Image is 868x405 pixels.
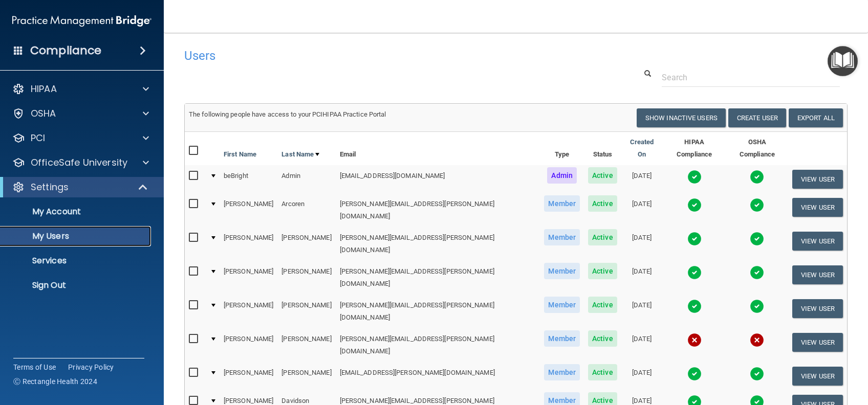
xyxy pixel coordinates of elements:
[621,261,663,295] td: [DATE]
[621,328,663,362] td: [DATE]
[12,107,149,120] a: OSHA
[277,261,335,295] td: [PERSON_NAME]
[726,132,788,165] th: OSHA Compliance
[336,362,540,390] td: [EMAIL_ADDRESS][PERSON_NAME][DOMAIN_NAME]
[277,165,335,193] td: Admin
[7,280,146,290] p: Sign Out
[336,227,540,261] td: [PERSON_NAME][EMAIL_ADDRESS][PERSON_NAME][DOMAIN_NAME]
[13,376,97,387] span: Ⓒ Rectangle Health 2024
[336,328,540,362] td: [PERSON_NAME][EMAIL_ADDRESS][PERSON_NAME][DOMAIN_NAME]
[588,229,617,245] span: Active
[220,328,277,362] td: [PERSON_NAME]
[224,148,256,161] a: First Name
[220,193,277,227] td: [PERSON_NAME]
[588,195,617,212] span: Active
[544,364,580,380] span: Member
[184,49,565,62] h4: Users
[336,193,540,227] td: [PERSON_NAME][EMAIL_ADDRESS][PERSON_NAME][DOMAIN_NAME]
[12,83,149,95] a: HIPAA
[792,299,843,318] button: View User
[588,297,617,313] span: Active
[621,193,663,227] td: [DATE]
[588,263,617,279] span: Active
[220,227,277,261] td: [PERSON_NAME]
[687,198,702,212] img: tick.e7d51cea.svg
[687,170,702,184] img: tick.e7d51cea.svg
[220,295,277,328] td: [PERSON_NAME]
[584,132,621,165] th: Status
[277,193,335,227] td: Arcoren
[7,231,146,241] p: My Users
[189,110,386,118] span: The following people have access to your PCIHIPAA Practice Portal
[687,299,702,313] img: tick.e7d51cea.svg
[792,367,843,386] button: View User
[30,43,101,58] h4: Compliance
[663,132,726,165] th: HIPAA Compliance
[277,328,335,362] td: [PERSON_NAME]
[12,132,149,144] a: PCI
[31,181,69,193] p: Settings
[792,198,843,217] button: View User
[12,156,149,169] a: OfficeSafe University
[7,256,146,266] p: Services
[277,227,335,261] td: [PERSON_NAME]
[792,333,843,352] button: View User
[220,362,277,390] td: [PERSON_NAME]
[588,167,617,184] span: Active
[637,108,726,127] button: Show Inactive Users
[792,265,843,284] button: View User
[750,333,764,347] img: cross.ca9f0e7f.svg
[31,107,56,120] p: OSHA
[588,364,617,380] span: Active
[544,330,580,347] span: Member
[621,165,663,193] td: [DATE]
[547,167,577,184] span: Admin
[544,195,580,212] span: Member
[687,333,702,347] img: cross.ca9f0e7f.svg
[544,229,580,245] span: Member
[621,295,663,328] td: [DATE]
[31,83,57,95] p: HIPAA
[789,108,843,127] a: Export All
[687,265,702,280] img: tick.e7d51cea.svg
[728,108,786,127] button: Create User
[336,132,540,165] th: Email
[13,362,56,372] a: Terms of Use
[220,261,277,295] td: [PERSON_NAME]
[621,227,663,261] td: [DATE]
[12,11,151,31] img: PMB logo
[750,367,764,381] img: tick.e7d51cea.svg
[68,362,114,372] a: Privacy Policy
[7,207,146,217] p: My Account
[540,132,584,165] th: Type
[31,156,127,169] p: OfficeSafe University
[336,261,540,295] td: [PERSON_NAME][EMAIL_ADDRESS][PERSON_NAME][DOMAIN_NAME]
[588,330,617,347] span: Active
[220,165,277,193] td: beBright
[792,232,843,251] button: View User
[750,299,764,313] img: tick.e7d51cea.svg
[687,232,702,246] img: tick.e7d51cea.svg
[281,148,319,161] a: Last Name
[12,181,148,193] a: Settings
[336,295,540,328] td: [PERSON_NAME][EMAIL_ADDRESS][PERSON_NAME][DOMAIN_NAME]
[750,232,764,246] img: tick.e7d51cea.svg
[277,295,335,328] td: [PERSON_NAME]
[31,132,45,144] p: PCI
[662,68,840,87] input: Search
[687,367,702,381] img: tick.e7d51cea.svg
[336,165,540,193] td: [EMAIL_ADDRESS][DOMAIN_NAME]
[277,362,335,390] td: [PERSON_NAME]
[625,136,659,161] a: Created On
[621,362,663,390] td: [DATE]
[544,263,580,279] span: Member
[544,297,580,313] span: Member
[750,198,764,212] img: tick.e7d51cea.svg
[828,46,858,76] button: Open Resource Center
[750,170,764,184] img: tick.e7d51cea.svg
[792,170,843,189] button: View User
[750,265,764,280] img: tick.e7d51cea.svg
